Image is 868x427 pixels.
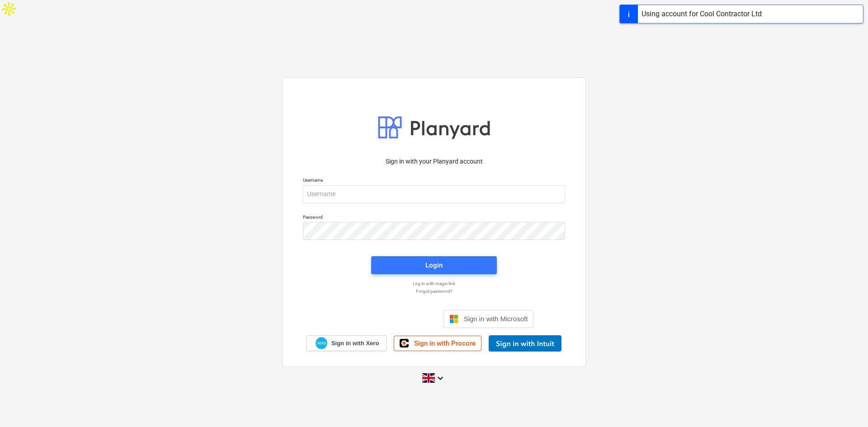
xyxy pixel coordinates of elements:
[298,281,570,286] a: Log in with magic link
[316,337,327,349] img: Xero logo
[464,315,528,323] span: Sign in with Microsoft
[330,309,441,329] iframe: Sign in with Google Button
[435,373,446,384] i: keyboard_arrow_down
[371,256,497,274] button: Login
[449,314,458,324] img: Microsoft logo
[414,339,476,347] span: Sign in with Procore
[303,214,565,222] p: Password
[303,177,565,185] p: Username
[298,288,570,294] a: Forgot password?
[331,339,379,347] span: Sign in with Xero
[303,185,565,203] input: Username
[307,335,387,351] a: Sign in with Xero
[425,259,443,271] div: Login
[394,336,481,351] a: Sign in with Procore
[303,157,565,166] p: Sign in with your Planyard account
[642,9,762,19] div: Using account for Cool Contractor Ltd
